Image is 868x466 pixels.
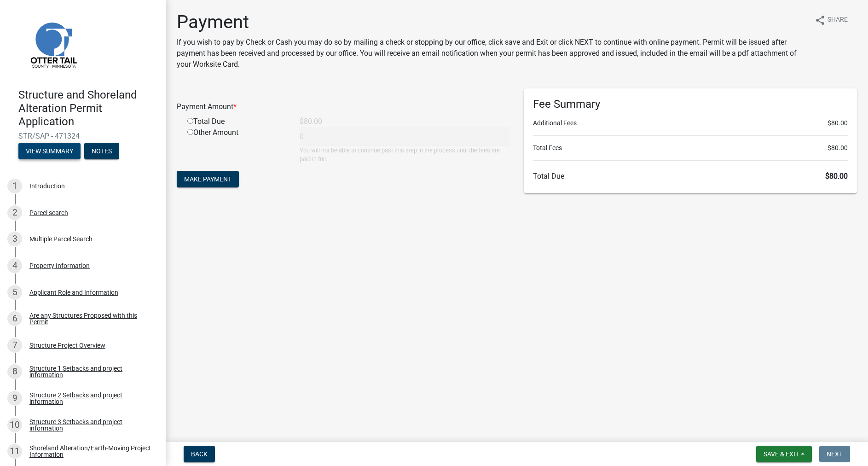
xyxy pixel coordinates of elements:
button: Make Payment [177,171,239,187]
div: Are any Structures Proposed with this Permit [29,312,151,325]
div: 1 [7,179,22,193]
h4: Structure and Shoreland Alteration Permit Application [18,88,158,128]
span: Back [191,450,208,458]
button: Save & Exit [756,446,812,462]
span: STR/SAP - 471324 [18,132,147,140]
div: 6 [7,311,22,326]
span: Next [827,450,843,458]
div: Structure Project Overview [29,342,105,349]
p: If you wish to pay by Check or Cash you may do so by mailing a check or stopping by our office, c... [177,37,807,70]
button: shareShare [807,11,855,29]
div: Structure 1 Setbacks and project information [29,365,151,378]
div: 10 [7,418,22,432]
div: Total Due [180,116,293,127]
div: 11 [7,444,22,459]
h1: Payment [177,11,807,33]
div: 9 [7,391,22,406]
h6: Total Due [533,172,848,181]
div: Applicant Role and Information [29,289,118,296]
button: View Summary [18,143,81,159]
span: $80.00 [825,172,848,181]
span: $80.00 [827,118,848,128]
img: Otter Tail County, Minnesota [18,10,87,79]
div: 5 [7,285,22,300]
div: Parcel search [29,210,68,216]
div: 4 [7,258,22,273]
span: $80.00 [827,143,848,153]
div: Property Information [29,262,90,269]
span: Make Payment [184,175,231,183]
button: Notes [84,143,119,159]
wm-modal-confirm: Notes [84,148,119,156]
button: Next [819,446,850,462]
div: Payment Amount [170,101,517,112]
div: 7 [7,338,22,353]
div: Shoreland Alteration/Earth-Moving Project Information [29,445,151,458]
div: Multiple Parcel Search [29,236,93,242]
span: Share [827,15,848,26]
button: Back [184,446,215,462]
div: Other Amount [180,127,293,163]
wm-modal-confirm: Summary [18,148,81,156]
div: Structure 2 Setbacks and project information [29,392,151,405]
span: Save & Exit [764,450,799,458]
div: 8 [7,364,22,379]
div: 3 [7,232,22,246]
li: Total Fees [533,143,848,153]
li: Additional Fees [533,118,848,128]
div: Structure 3 Setbacks and project information [29,419,151,431]
div: Introduction [29,183,65,189]
i: share [815,15,826,26]
h6: Fee Summary [533,98,848,111]
div: 2 [7,205,22,220]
